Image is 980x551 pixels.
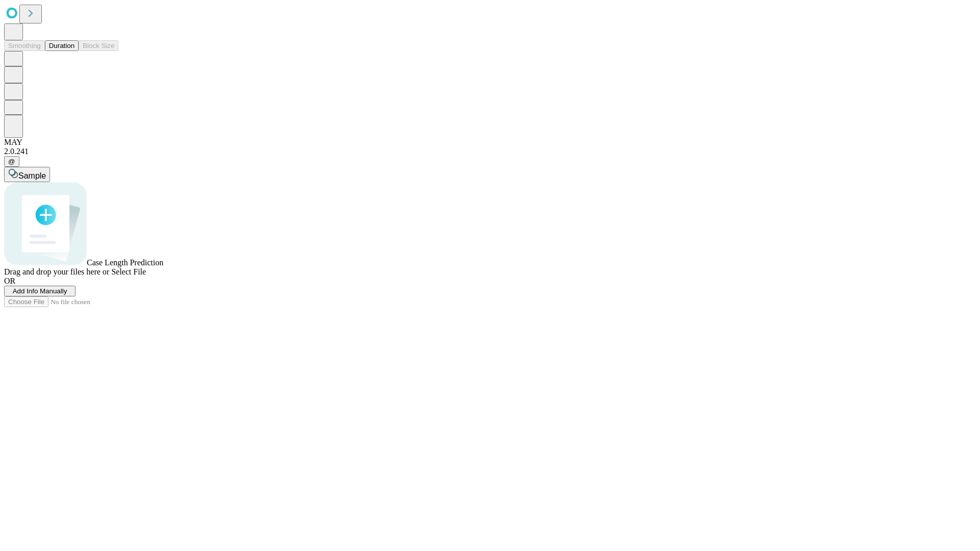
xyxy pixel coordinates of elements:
[4,40,45,51] button: Smoothing
[4,167,50,182] button: Sample
[4,267,109,276] span: Drag and drop your files here or
[45,40,79,51] button: Duration
[13,287,67,295] span: Add Info Manually
[4,138,976,147] div: MAY
[111,267,146,276] span: Select File
[4,277,15,285] span: OR
[8,158,15,165] span: @
[4,286,76,296] button: Add Info Manually
[18,171,46,180] span: Sample
[87,258,163,267] span: Case Length Prediction
[79,40,118,51] button: Block Size
[4,147,976,156] div: 2.0.241
[4,156,19,167] button: @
